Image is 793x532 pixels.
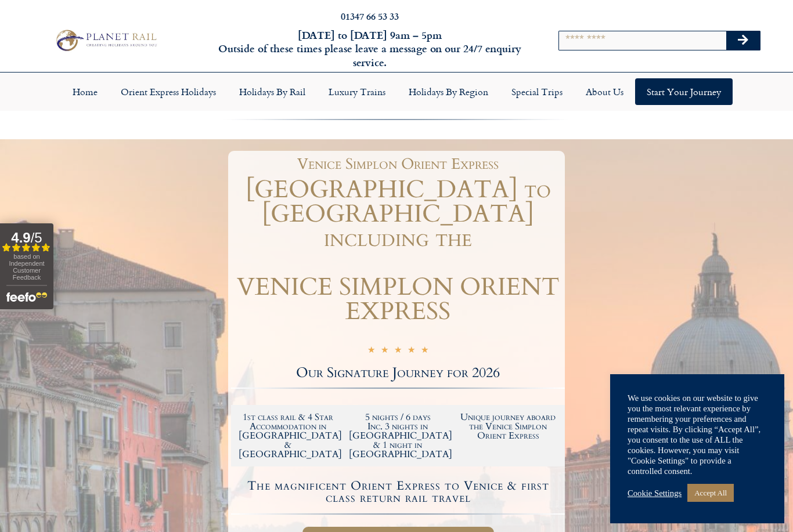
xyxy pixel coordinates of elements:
[349,412,448,459] h2: 5 nights / 6 days Inc. 3 nights in [GEOGRAPHIC_DATA] & 1 night in [GEOGRAPHIC_DATA]
[6,78,787,105] nav: Menu
[109,78,228,105] a: Orient Express Holidays
[317,78,397,105] a: Luxury Trains
[687,484,734,502] a: Accept All
[367,345,375,358] i: ☆
[239,412,337,459] h2: 1st class rail & 4 Star Accommodation in [GEOGRAPHIC_DATA] & [GEOGRAPHIC_DATA]
[52,27,160,54] img: Planet Rail Train Holidays Logo
[61,78,109,105] a: Home
[228,78,317,105] a: Holidays by Rail
[574,78,635,105] a: About Us
[341,9,399,23] a: 01347 66 53 33
[397,78,500,105] a: Holidays by Region
[421,345,428,358] i: ☆
[459,412,557,440] h2: Unique journey aboard the Venice Simplon Orient Express
[726,31,760,50] button: Search
[231,366,565,380] h2: Our Signature Journey for 2026
[408,345,415,358] i: ☆
[381,345,388,358] i: ☆
[237,157,559,172] h1: Venice Simplon Orient Express
[233,480,563,504] h4: The magnificent Orient Express to Venice & first class return rail travel
[231,178,565,324] h1: [GEOGRAPHIC_DATA] to [GEOGRAPHIC_DATA] including the VENICE SIMPLON ORIENT EXPRESS
[635,78,733,105] a: Start your Journey
[214,28,525,69] h6: [DATE] to [DATE] 9am – 5pm Outside of these times please leave a message on our 24/7 enquiry serv...
[628,488,682,498] a: Cookie Settings
[500,78,574,105] a: Special Trips
[367,343,428,358] div: 5/5
[394,345,402,358] i: ☆
[628,393,767,476] div: We use cookies on our website to give you the most relevant experience by remembering your prefer...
